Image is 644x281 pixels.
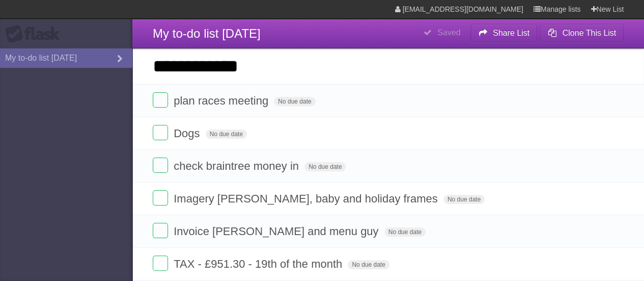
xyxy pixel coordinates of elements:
[153,223,168,238] label: Done
[174,127,202,140] span: Dogs
[153,125,168,140] label: Done
[540,24,624,42] button: Clone This List
[153,92,168,108] label: Done
[443,195,485,204] span: No due date
[348,260,389,269] span: No due date
[174,258,345,270] span: TAX - £951.30 - 19th of the month
[174,160,301,172] span: check braintree money in
[206,130,247,139] span: No due date
[153,27,261,40] span: My to-do list [DATE]
[274,97,315,106] span: No due date
[384,227,426,237] span: No due date
[174,94,271,107] span: plan races meeting
[153,256,168,271] label: Done
[437,28,460,37] b: Saved
[5,25,66,43] div: Flask
[153,158,168,173] label: Done
[304,162,346,171] span: No due date
[174,192,440,205] span: Imagery [PERSON_NAME], baby and holiday frames
[174,225,381,238] span: Invoice [PERSON_NAME] and menu guy
[562,29,616,37] b: Clone This List
[470,24,538,42] button: Share List
[493,29,529,37] b: Share List
[153,190,168,206] label: Done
